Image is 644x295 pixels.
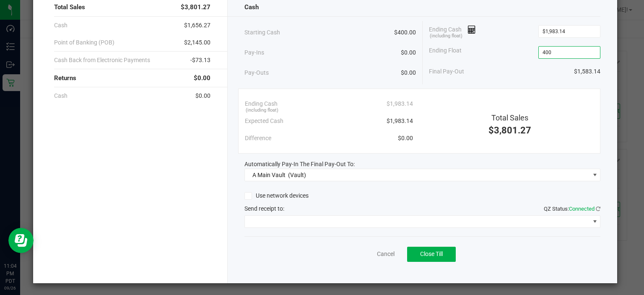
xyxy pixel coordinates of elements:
[394,28,416,37] span: $400.00
[244,205,284,212] span: Send receipt to:
[574,67,600,76] span: $1,583.14
[288,172,306,178] span: (Vault)
[387,99,413,108] span: $1,983.14
[491,113,528,122] span: Total Sales
[569,206,595,212] span: Connected
[420,251,443,257] span: Close Till
[244,28,280,37] span: Starting Cash
[398,134,413,143] span: $0.00
[544,206,600,212] span: QZ Status:
[54,91,68,100] span: Cash
[54,69,211,87] div: Returns
[244,68,269,77] span: Pay-Outs
[430,33,462,40] span: (including float)
[54,3,85,12] span: Total Sales
[190,56,210,65] span: -$73.13
[401,48,416,57] span: $0.00
[54,38,114,47] span: Point of Banking (POB)
[252,172,286,178] span: A Main Vault
[195,91,210,100] span: $0.00
[377,250,395,258] a: Cancel
[194,73,210,83] span: $0.00
[245,117,283,125] span: Expected Cash
[181,3,210,12] span: $3,801.27
[245,134,271,143] span: Difference
[8,228,34,253] iframe: Resource center
[184,38,210,47] span: $2,145.00
[54,21,68,30] span: Cash
[244,48,264,57] span: Pay-Ins
[244,3,259,12] span: Cash
[387,117,413,125] span: $1,983.14
[245,99,278,108] span: Ending Cash
[244,161,355,167] span: Automatically Pay-In The Final Pay-Out To:
[184,21,210,30] span: $1,656.27
[429,25,476,38] span: Ending Cash
[429,67,464,76] span: Final Pay-Out
[246,107,278,114] span: (including float)
[407,247,456,262] button: Close Till
[244,191,309,200] label: Use network devices
[54,56,150,65] span: Cash Back from Electronic Payments
[429,46,462,59] span: Ending Float
[488,125,531,136] span: $3,801.27
[401,68,416,77] span: $0.00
